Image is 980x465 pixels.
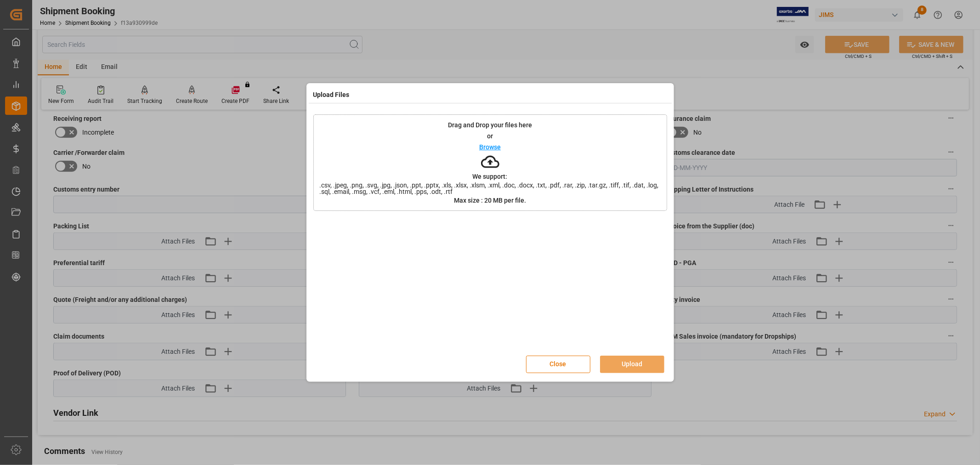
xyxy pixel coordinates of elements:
[473,173,508,180] p: We support:
[454,197,526,204] p: Max size : 20 MB per file.
[526,356,590,373] button: Close
[600,356,664,373] button: Upload
[314,182,667,195] span: .csv, .jpeg, .png, .svg, .jpg, .json, .ppt, .pptx, .xls, .xlsx, .xlsm, .xml, .doc, .docx, .txt, ....
[313,114,667,211] div: Drag and Drop your files hereorBrowseWe support:.csv, .jpeg, .png, .svg, .jpg, .json, .ppt, .pptx...
[313,90,350,100] h4: Upload Files
[487,133,493,139] p: or
[448,122,532,128] p: Drag and Drop your files here
[479,144,501,150] p: Browse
